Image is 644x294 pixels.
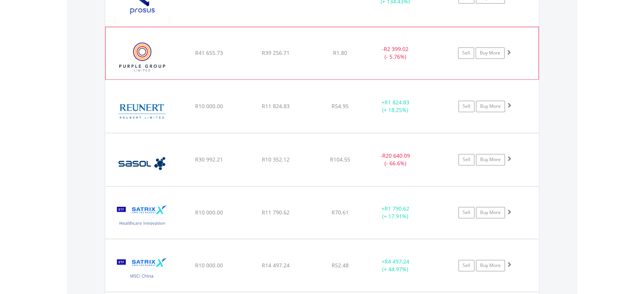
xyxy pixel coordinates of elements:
[476,47,505,59] a: Buy More
[476,101,505,112] a: Buy More
[384,45,409,53] span: R2 399.02
[382,152,410,159] span: R20 640.09
[367,258,424,273] div: + (+ 44.97%)
[458,47,474,59] a: Sell
[262,262,290,269] span: R14 497.24
[195,49,223,56] span: R41 655.73
[476,154,505,165] a: Buy More
[384,258,409,265] span: R4 497.24
[458,260,474,271] a: Sell
[367,99,424,114] div: + (+ 18.25%)
[195,262,223,269] span: R10 000.00
[332,262,349,269] span: R52.48
[367,45,424,61] div: - (- 5.76%)
[262,102,290,110] span: R11 824.83
[109,89,175,131] img: EQU.ZA.RLO.png
[262,49,290,56] span: R39 256.71
[476,260,505,271] a: Buy More
[476,207,505,218] a: Buy More
[367,152,424,167] div: - (- 66.6%)
[109,249,175,289] img: EQU.ZA.STXCHN.png
[332,102,349,110] span: R54.95
[332,209,349,216] span: R70.61
[109,143,175,184] img: EQU.ZA.SOL.png
[109,196,175,237] img: EQU.ZA.STXHLT.png
[458,207,474,218] a: Sell
[367,205,424,220] div: + (+ 17.91%)
[262,209,290,216] span: R11 790.62
[195,209,223,216] span: R10 000.00
[262,156,290,163] span: R10 352.12
[384,205,409,212] span: R1 790.62
[109,37,175,77] img: EQU.ZA.PPE.png
[384,99,409,106] span: R1 824.83
[458,101,474,112] a: Sell
[330,156,350,163] span: R104.55
[195,102,223,110] span: R10 000.00
[333,49,347,56] span: R1.80
[195,156,223,163] span: R30 992.21
[458,154,474,165] a: Sell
